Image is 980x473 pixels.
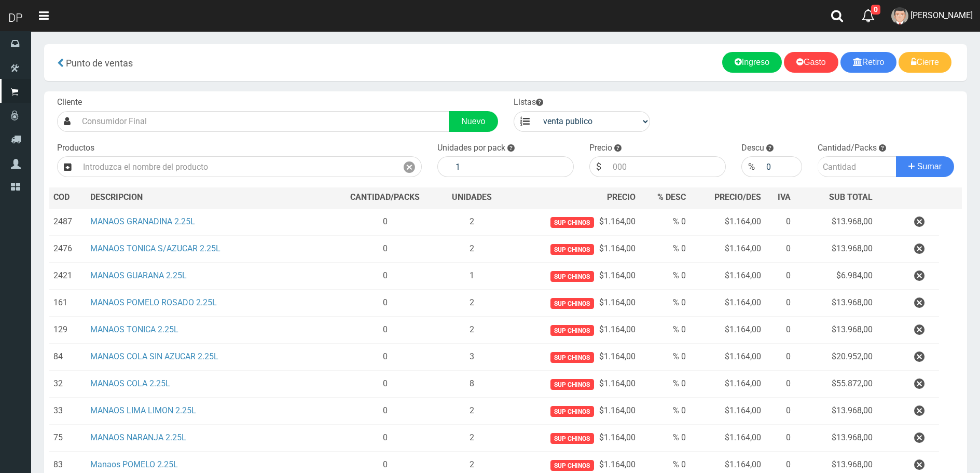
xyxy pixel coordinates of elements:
span: Sup chinos [550,298,593,309]
button: Sumar [896,156,954,177]
div: % [741,156,761,177]
td: 0 [765,317,794,344]
td: 161 [49,290,86,317]
span: % DESC [657,192,686,202]
td: $1.164,00 [505,290,640,317]
input: 000 [761,156,802,177]
td: $13.968,00 [795,236,877,263]
a: MANAOS TONICA 2.25L [90,325,178,334]
span: Sup chinos [550,406,593,417]
a: Gasto [784,52,838,73]
td: % 0 [640,236,690,263]
td: $1.164,00 [690,344,765,371]
span: CRIPCION [105,192,143,202]
span: Sup chinos [550,271,593,282]
a: MANAOS GRANADINA 2.25L [90,217,195,226]
span: Punto de ventas [66,58,133,69]
td: % 0 [640,290,690,317]
td: 2 [438,290,505,317]
td: % 0 [640,263,690,290]
th: COD [49,187,86,208]
td: 0 [765,425,794,452]
a: MANAOS NARANJA 2.25L [90,433,186,442]
span: Sup chinos [550,217,593,228]
td: % 0 [640,398,690,425]
label: Cantidad/Packs [818,142,877,154]
input: 1 [450,156,574,177]
td: 0 [332,208,439,236]
td: 0 [332,344,439,371]
td: 0 [765,344,794,371]
td: 33 [49,398,86,425]
td: $1.164,00 [690,317,765,344]
td: $1.164,00 [505,317,640,344]
label: Productos [57,142,94,154]
td: 75 [49,425,86,452]
a: MANAOS LIMA LIMON 2.25L [90,406,196,415]
td: $1.164,00 [505,398,640,425]
a: Retiro [840,52,897,73]
td: $1.164,00 [690,425,765,452]
td: % 0 [640,344,690,371]
td: 0 [765,290,794,317]
td: $1.164,00 [505,208,640,236]
span: PRECIO [607,192,636,204]
div: $ [589,156,608,177]
span: SUB TOTAL [829,192,873,204]
td: 129 [49,317,86,344]
td: $1.164,00 [690,236,765,263]
a: MANAOS GUARANA 2.25L [90,271,187,280]
td: $1.164,00 [505,425,640,452]
span: PRECIO/DES [714,192,761,202]
span: [PERSON_NAME] [910,10,973,20]
span: Sup chinos [550,433,593,444]
td: 0 [765,208,794,236]
span: Sup chinos [550,460,593,471]
td: 0 [765,236,794,263]
td: $55.872,00 [795,371,877,398]
td: 0 [765,263,794,290]
td: 0 [332,263,439,290]
td: $6.984,00 [795,263,877,290]
td: 2 [438,236,505,263]
td: 0 [332,371,439,398]
label: Listas [514,97,543,109]
span: Sumar [917,162,942,171]
td: 0 [765,398,794,425]
td: % 0 [640,371,690,398]
td: 0 [332,317,439,344]
a: MANAOS TONICA S/AZUCAR 2.25L [90,244,220,253]
td: $1.164,00 [690,208,765,236]
td: 2 [438,208,505,236]
span: Sup chinos [550,379,593,390]
td: $1.164,00 [505,236,640,263]
td: $20.952,00 [795,344,877,371]
td: $1.164,00 [690,371,765,398]
span: Sup chinos [550,352,593,363]
td: 2 [438,398,505,425]
td: $1.164,00 [690,290,765,317]
a: MANAOS COLA 2.25L [90,379,170,388]
td: 2421 [49,263,86,290]
input: 000 [608,156,726,177]
td: % 0 [640,208,690,236]
span: Sup chinos [550,325,593,336]
td: 3 [438,344,505,371]
td: $1.164,00 [505,371,640,398]
td: 2 [438,425,505,452]
th: CANTIDAD/PACKS [332,187,439,208]
td: $13.968,00 [795,208,877,236]
th: UNIDADES [438,187,505,208]
td: % 0 [640,317,690,344]
a: Cierre [899,52,951,73]
a: MANAOS POMELO ROSADO 2.25L [90,298,217,307]
td: $13.968,00 [795,317,877,344]
input: Introduzca el nombre del producto [78,156,397,177]
label: Precio [589,142,612,154]
td: 2476 [49,236,86,263]
a: Nuevo [449,111,498,132]
td: 32 [49,371,86,398]
a: MANAOS COLA SIN AZUCAR 2.25L [90,352,218,361]
a: Manaos POMELO 2.25L [90,460,178,469]
label: Descu [741,142,764,154]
